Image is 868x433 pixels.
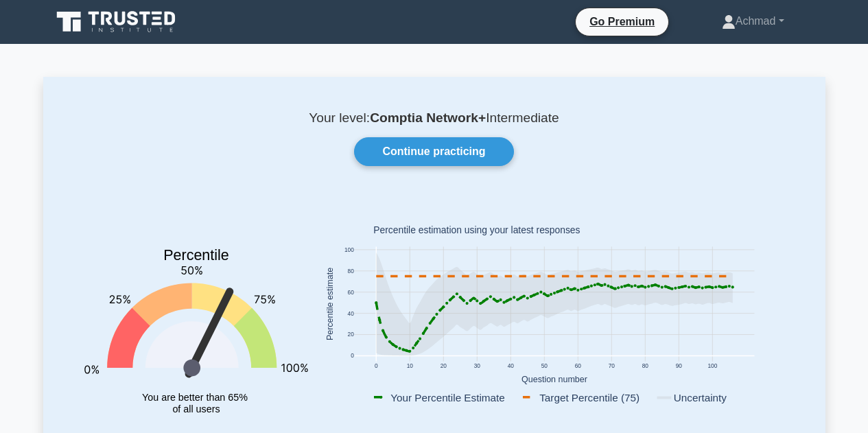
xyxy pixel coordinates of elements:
[76,110,793,126] p: Your level: Intermediate
[581,13,663,30] a: Go Premium
[354,137,513,166] a: Continue practicing
[574,362,581,369] text: 60
[406,362,413,369] text: 10
[521,375,587,384] text: Question number
[172,404,220,415] tspan: of all users
[370,110,486,125] b: Comptia Network+
[440,362,447,369] text: 20
[347,268,354,274] text: 80
[142,392,248,403] tspan: You are better than 65%
[707,362,717,369] text: 100
[374,362,377,369] text: 0
[347,310,354,317] text: 40
[325,268,335,340] text: Percentile estimate
[351,353,354,360] text: 0
[507,362,514,369] text: 40
[373,225,580,236] text: Percentile estimation using your latest responses
[163,247,229,264] text: Percentile
[473,362,480,369] text: 30
[608,362,615,369] text: 70
[675,362,682,369] text: 90
[344,246,353,253] text: 100
[347,331,354,338] text: 20
[642,362,648,369] text: 80
[541,362,548,369] text: 50
[689,8,817,35] a: Achmad
[347,289,354,296] text: 60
